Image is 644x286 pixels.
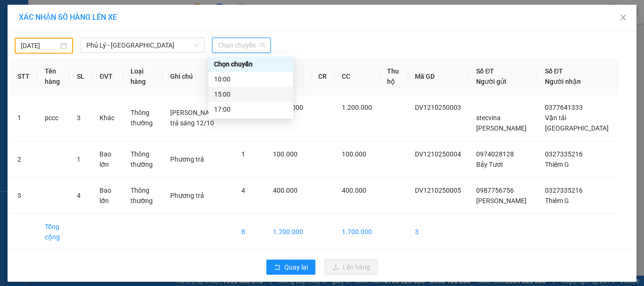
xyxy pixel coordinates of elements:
[284,262,308,272] span: Quay lại
[123,141,163,178] td: Thông thường
[274,264,281,271] span: rollback
[10,178,37,214] td: 3
[545,114,609,132] span: Vận tải [GEOGRAPHIC_DATA]
[13,19,96,27] span: 835 Giải Phóng, Giáp Bát
[37,58,69,95] th: Tên hàng
[77,192,81,199] span: 4
[273,187,297,194] span: 400.000
[10,58,37,95] th: STT
[545,161,569,168] span: Thiêm G
[325,260,378,275] button: uploadLên hàng
[92,95,123,141] td: Khác
[342,187,366,194] span: 400.000
[241,150,245,158] span: 1
[19,13,117,22] span: XÁC NHẬN SỐ HÀNG LÊN XE
[241,187,245,194] span: 4
[92,141,123,178] td: Bao lớn
[123,95,163,141] td: Thông thường
[8,29,99,46] span: Fanpage: CargobusMK - Hotline/Zalo: 082.3.29.22.29
[218,38,265,52] span: Chọn chuyến
[273,150,297,158] span: 100.000
[476,67,494,75] span: Số ĐT
[37,95,69,141] td: pccc
[86,38,199,52] span: Phủ Lý - Hà Nội
[619,14,627,21] span: close
[77,155,81,163] span: 1
[10,141,37,178] td: 2
[311,58,334,95] th: CR
[123,58,163,95] th: Loại hàng
[545,67,563,75] span: Số ĐT
[265,214,311,250] td: 1.700.000
[407,58,469,95] th: Mã GD
[208,57,293,72] div: Chọn chuyến
[234,214,265,250] td: 8
[610,5,636,31] button: Close
[334,214,380,250] td: 1.700.000
[170,155,204,163] span: Phương trả
[545,187,583,194] span: 0327335216
[10,95,37,141] td: 1
[194,42,199,48] span: down
[415,104,461,111] span: DV1210250003
[545,78,581,85] span: Người nhận
[214,59,288,69] div: Chọn chuyến
[266,260,315,275] button: rollbackQuay lại
[476,78,506,85] span: Người gửi
[476,161,503,168] span: Bảy Tươi
[545,104,583,111] span: 0377641333
[545,150,583,158] span: 0327335216
[102,67,158,77] span: GP1210250006
[380,58,407,95] th: Thu hộ
[342,150,366,158] span: 100.000
[69,58,92,95] th: SL
[334,58,380,95] th: CC
[415,150,461,158] span: DV1210250004
[214,104,288,114] div: 17:00
[476,114,527,132] span: stecvina [PERSON_NAME]
[170,192,204,199] span: Phương trả
[545,197,569,204] span: Thiêm G
[342,104,372,111] span: 1.200.000
[92,178,123,214] td: Bao lớn
[92,58,123,95] th: ĐVT
[21,41,58,51] input: 11/10/2025
[170,109,221,127] span: [PERSON_NAME] trả sáng 12/10
[407,214,469,250] td: 3
[476,187,514,194] span: 0987756756
[123,178,163,214] td: Thông thường
[476,150,514,158] span: 0974028128
[37,214,69,250] td: Tổng cộng
[214,74,288,84] div: 10:00
[415,187,461,194] span: DV1210250005
[476,197,527,204] span: [PERSON_NAME]
[214,89,288,99] div: 15:00
[77,114,81,122] span: 3
[3,48,5,91] img: logo
[19,5,88,17] span: Cargobus MK
[163,58,234,95] th: Ghi chú
[6,48,101,89] strong: PHIẾU GỬI HÀNG: [GEOGRAPHIC_DATA] - [GEOGRAPHIC_DATA]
